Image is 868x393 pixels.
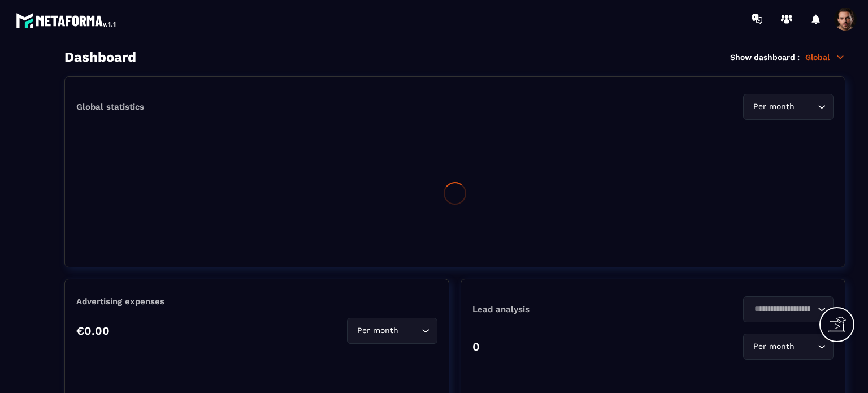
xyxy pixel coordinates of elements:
[76,324,110,338] p: €0.00
[805,52,845,62] p: Global
[354,325,401,337] span: Per month
[472,340,480,353] p: 0
[472,304,653,314] p: Lead analysis
[401,325,419,337] input: Search for option
[76,102,144,112] p: Global statistics
[76,296,437,306] p: Advertising expenses
[743,94,834,120] div: Search for option
[743,334,834,360] div: Search for option
[750,303,815,316] input: Search for option
[730,53,800,62] p: Show dashboard :
[797,101,815,113] input: Search for option
[347,318,437,344] div: Search for option
[64,49,136,65] h3: Dashboard
[750,340,797,353] span: Per month
[743,296,834,322] div: Search for option
[750,101,797,113] span: Per month
[16,10,118,31] img: logo
[797,340,815,353] input: Search for option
